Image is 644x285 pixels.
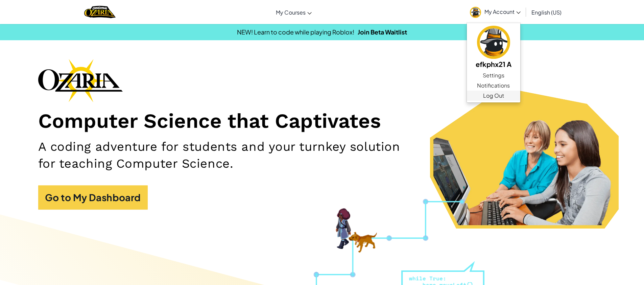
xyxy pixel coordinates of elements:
a: My Courses [272,3,315,21]
span: English (US) [531,9,562,16]
a: Log Out [467,91,520,101]
img: Home [84,5,116,19]
img: Ozaria branding logo [38,59,123,102]
a: Settings [467,70,520,80]
span: Notifications [477,81,510,90]
span: My Account [484,8,521,15]
a: My Account [467,1,524,23]
a: Notifications [467,80,520,91]
h1: Computer Science that Captivates [38,109,606,134]
img: avatar [477,26,510,59]
span: My Courses [276,9,306,16]
a: Go to My Dashboard [38,185,148,210]
a: English (US) [528,3,565,21]
h5: efkphx21 A [474,59,514,69]
img: avatar [470,7,481,18]
a: Join Beta Waitlist [358,28,407,36]
a: Ozaria by CodeCombat logo [84,5,116,19]
a: efkphx21 A [467,25,520,70]
span: NEW! Learn to code while playing Roblox! [237,28,354,36]
h2: A coding adventure for students and your turnkey solution for teaching Computer Science. [38,138,419,172]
